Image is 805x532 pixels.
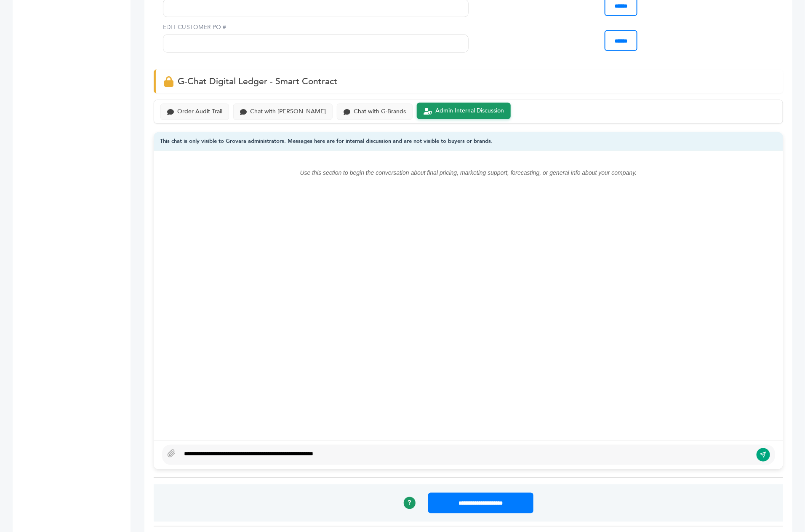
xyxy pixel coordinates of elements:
[171,168,766,178] p: Use this section to begin the conversation about final pricing, marketing support, forecasting, o...
[435,107,504,115] div: Admin Internal Discussion
[163,23,469,32] label: EDIT CUSTOMER PO #
[178,75,337,88] span: G-Chat Digital Ledger - Smart Contract
[250,108,326,115] div: Chat with [PERSON_NAME]
[354,108,406,115] div: Chat with G-Brands
[177,108,222,115] div: Order Audit Trail
[154,132,783,151] div: This chat is only visible to Grovara administrators. Messages here are for internal discussion an...
[404,497,416,509] a: ?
